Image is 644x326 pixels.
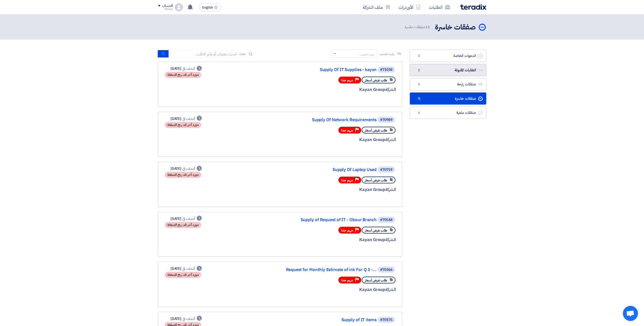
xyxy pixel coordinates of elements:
a: الطلبات [425,1,454,13]
a: صفقات خاسرة15 [410,92,486,105]
span: 0 [416,53,422,58]
span: رتب حسب [380,51,394,56]
div: #70548 [380,218,392,222]
a: صفقات ملغية4 [410,107,486,119]
div: [DATE] [171,116,202,121]
div: Kayan Group [275,237,396,243]
input: ابحث بعنوان أو رقم الطلب [169,50,239,58]
div: مورد آخر قد ربح الصفقة [165,172,201,178]
a: Request for Monthly Estimate of ink For Q 3 -... [276,268,377,272]
div: مورد آخر قد ربح الصفقة [165,122,201,128]
span: مهم جدا [341,278,353,283]
div: #70989 [380,118,392,122]
span: بحث [239,51,246,56]
div: [DATE] [171,66,202,71]
a: Supply Of Network Requirements [276,118,377,122]
div: مورد آخر قد ربح الصفقة [165,72,201,78]
span: أنشئت في [182,216,194,221]
div: #70366 [380,268,392,272]
div: Kayan Group [275,86,396,93]
span: طلب عرض أسعار [365,78,387,83]
div: [DATE] [171,216,202,221]
div: [DATE] [171,266,202,271]
div: Menna [158,8,173,11]
span: الشركة [385,86,396,93]
button: English [199,3,221,11]
span: الشركة [385,137,396,143]
h2: صفقات خاسرة [435,22,476,32]
img: Teradix logo [460,4,486,10]
span: مهم جدا [341,178,353,183]
span: 15 [416,96,422,101]
span: 15 [425,24,430,30]
div: [DATE] [171,316,202,321]
div: Kayan Group [275,137,396,143]
a: Supply Of IT Supplies - kayan [276,68,377,72]
div: مورد آخر قد ربح الصفقة [165,222,201,228]
span: مهم جدا [341,128,353,133]
span: مهم جدا [341,78,353,83]
div: Kayan Group [275,286,396,293]
div: Kayan Group [275,186,396,193]
span: الشركة [385,237,396,243]
span: طلب عرض أسعار [365,278,387,283]
span: أنشئت في [182,116,194,121]
span: أنشئت في [182,66,194,71]
a: الأوردرات [394,1,425,13]
span: 4 [416,82,422,87]
div: #70759 [380,168,392,172]
div: مورد آخر قد ربح الصفقة [165,272,201,278]
a: صفقات رابحة4 [410,78,486,90]
span: أنشئت في [182,316,194,321]
a: Supply of Request of IT - Obour Branch [276,218,377,222]
img: profile_test.png [175,3,183,11]
div: #70175 [380,318,392,322]
a: Open chat [623,306,638,321]
span: الشركة [385,186,396,193]
span: 4 [416,110,422,115]
a: الدعوات الخاصة0 [410,50,486,62]
span: مهم جدا [341,228,353,233]
span: أنشئت في [182,166,194,171]
a: Supply Of Laptop Used [276,168,377,172]
span: طلب عرض أسعار [365,178,387,183]
div: [DATE] [171,166,202,171]
span: English [202,6,213,9]
a: الطلبات المقبولة2 [410,64,486,76]
a: Supply of IT items [276,318,377,322]
span: الشركة [385,286,396,293]
span: طلب عرض أسعار [365,228,387,233]
div: الحساب [162,4,173,8]
div: رتب حسب [360,52,374,57]
span: صفقات خاسرة [405,24,431,30]
span: طلب عرض أسعار [365,128,387,133]
div: #71038 [380,68,392,72]
span: 2 [416,68,422,73]
span: أنشئت في [182,266,194,271]
a: ملف الشركة [359,1,394,13]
